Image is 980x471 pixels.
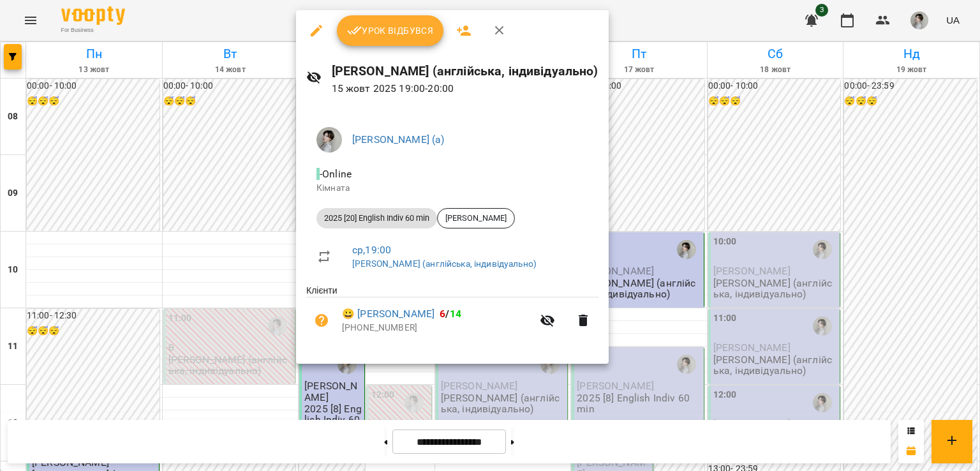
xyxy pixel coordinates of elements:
span: Урок відбувся [347,23,434,38]
p: Кімната [316,182,588,195]
div: [PERSON_NAME] [437,208,515,228]
a: 😀 [PERSON_NAME] [342,306,434,322]
h6: [PERSON_NAME] (англійська, індивідуально) [332,61,598,81]
p: 15 жовт 2025 19:00 - 20:00 [332,81,598,96]
a: [PERSON_NAME] (англійська, індивідуально) [352,258,537,269]
ul: Клієнти [306,284,598,348]
span: 14 [450,308,461,320]
p: [PHONE_NUMBER] [342,322,532,334]
a: [PERSON_NAME] (а) [352,133,445,146]
span: 2025 [20] English Indiv 60 min [316,213,437,224]
b: / [440,308,461,320]
span: - Online [316,168,354,180]
span: [PERSON_NAME] [438,213,514,224]
button: Візит ще не сплачено. Додати оплату? [306,305,337,336]
a: ср , 19:00 [352,244,391,256]
img: 7bb04a996efd70e8edfe3a709af05c4b.jpg [316,127,342,153]
button: Урок відбувся [337,15,444,46]
span: 6 [440,308,445,320]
